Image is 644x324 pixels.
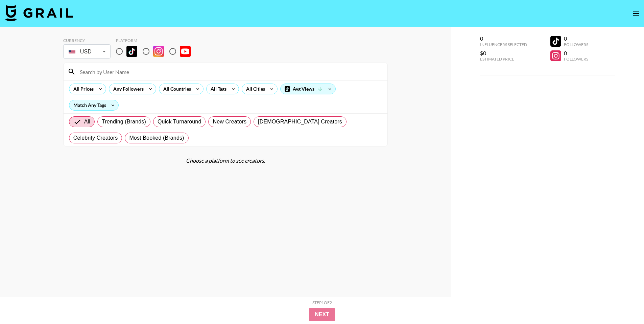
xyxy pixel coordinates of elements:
input: Search by User Name [76,66,383,77]
img: Instagram [153,46,164,57]
div: Estimated Price [480,56,527,62]
div: Followers [564,56,588,62]
div: Match Any Tags [69,100,118,110]
div: $0 [480,50,527,56]
span: Celebrity Creators [73,134,118,142]
div: USD [65,46,109,57]
span: Most Booked (Brands) [129,134,184,142]
img: YouTube [180,46,191,57]
div: Platform [116,38,196,43]
span: Trending (Brands) [102,118,146,126]
div: Influencers Selected [480,42,527,47]
div: Avg Views [281,84,335,94]
div: All Cities [242,84,266,94]
span: [DEMOGRAPHIC_DATA] Creators [258,118,342,126]
div: 0 [564,35,588,42]
iframe: Drift Widget Chat Controller [610,290,636,316]
div: All Countries [159,84,192,94]
div: Choose a platform to see creators. [63,157,388,164]
img: Grail Talent [5,5,73,21]
div: Followers [564,42,588,47]
img: TikTok [126,46,137,57]
div: 0 [564,50,588,56]
div: All Prices [69,84,95,94]
span: Quick Turnaround [158,118,201,126]
span: New Creators [213,118,246,126]
div: Step 1 of 2 [312,300,332,305]
button: Next [309,308,335,321]
div: All Tags [207,84,228,94]
span: All [84,118,90,126]
button: open drawer [629,7,643,20]
div: Currency [63,38,111,43]
div: Any Followers [109,84,145,94]
div: 0 [480,35,527,42]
